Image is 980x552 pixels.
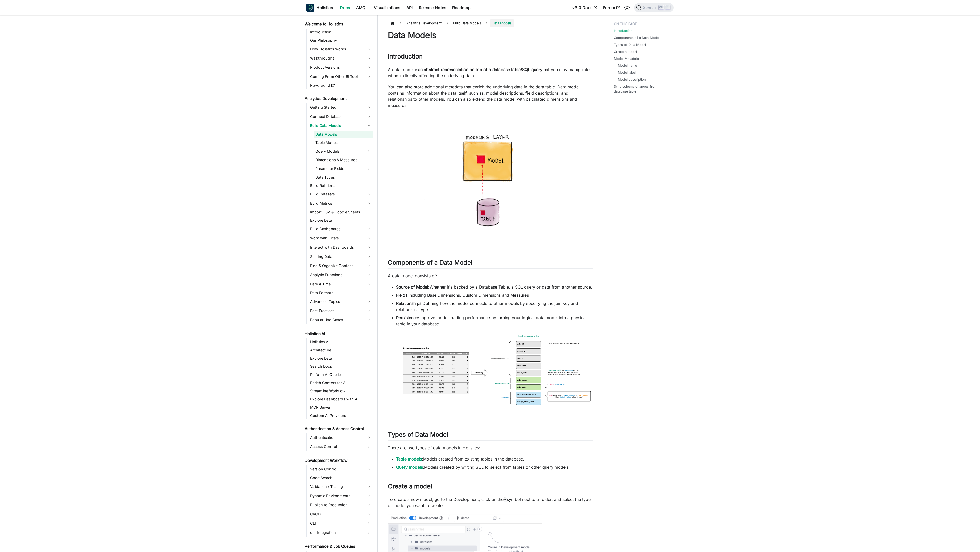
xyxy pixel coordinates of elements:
[309,338,373,346] a: Holistics AI
[309,234,373,242] a: Work with Filters
[309,347,373,354] a: Architecture
[569,4,600,12] a: v3.0 Docs
[309,465,373,473] a: Version Control
[353,4,371,12] a: AMQL
[388,30,593,40] h1: Data Models
[309,307,373,315] a: Best Practices
[303,425,373,432] a: Authentication & Access Control
[309,29,373,36] a: Introduction
[309,482,373,491] a: Validation / Testing
[388,259,593,269] h2: Components of a Data Model
[303,95,373,102] a: Analytics Development
[416,4,449,12] a: Release Notes
[450,19,484,27] span: Build Data Models
[316,5,333,11] b: Holistics
[388,273,593,279] p: A data model consists of:
[418,67,542,72] strong: an abstract representation on top of a database table/SQL query
[309,209,373,216] a: Import CSV & Google Sheets
[309,501,373,509] a: Publish to Production
[364,165,373,173] button: Expand sidebar category 'Parameter Fields'
[396,456,593,462] li: Models created from existing tables in the database.
[371,4,403,12] a: Visualizations
[396,284,430,290] strong: Source of Model:
[301,15,378,552] nav: Docs sidebar
[309,225,373,233] a: Build Dashboards
[309,443,364,451] a: Access Control
[396,292,593,298] li: Including Base Dimensions, Custom Dimensions and Measures
[314,139,373,146] a: Table Models
[309,82,373,89] a: Playground
[388,19,398,27] a: Home page
[388,445,593,451] p: There are two types of data models in Holistics:
[403,4,416,12] a: API
[396,284,593,290] li: Whether it's backed by a Database Table, a SQL query or data from another source.
[396,300,593,313] li: Defining how the model connects to other models by specifying the join key and relationship type
[303,330,373,337] a: Holistics AI
[309,45,373,53] a: How Holistics Works
[614,84,671,94] a: Sync schema changes from database table
[388,482,593,492] h2: Create a model
[309,73,373,81] a: Coming From Other BI Tools
[309,63,373,72] a: Product Versions
[309,387,373,395] a: Streamline Workflow
[309,363,373,370] a: Search Docs
[314,174,373,181] a: Data Types
[309,190,373,198] a: Build Datasets
[388,53,593,62] h2: Introduction
[306,4,314,12] img: Holistics
[306,4,333,12] a: HolisticsHolistics
[309,510,373,518] a: CI/CD
[641,5,659,10] span: Search
[665,5,670,10] kbd: K
[618,63,637,68] a: Model name
[309,122,373,130] a: Build Data Models
[309,492,373,500] a: Dynamic Environments
[309,199,373,208] a: Build Metrics
[314,165,364,173] a: Parameter Fields
[388,19,593,27] nav: Breadcrumbs
[309,271,373,279] a: Analytic Functions
[614,35,659,40] a: Components of a Data Model
[449,4,474,12] a: Roadmap
[600,4,623,12] a: Forum
[396,315,593,327] li: Improve model loading performance by turning your logical data model into a physical table in you...
[618,77,646,82] a: Model description
[388,66,593,79] p: A data model is that you may manipulate without directly affecting the underlying data.
[614,56,639,61] a: Model Metadata
[309,379,373,386] a: Enrich Context for AI
[309,528,364,537] a: dbt Integration
[309,54,373,62] a: Walkthroughs
[309,112,373,121] a: Connect Database
[396,456,422,462] a: Table models
[303,457,373,464] a: Development Workflow
[396,293,409,298] strong: Fields:
[388,496,593,509] p: To create a new model, go to the Development, click on the symbol next to a folder, and select th...
[309,252,373,261] a: Sharing Data
[634,3,674,12] button: Search (Ctrl+K)
[396,465,423,470] a: Query models
[623,4,631,12] button: Switch between dark and light mode (currently light mode)
[396,315,419,320] strong: Persistence:
[314,156,373,164] a: Dimensions & Measures
[364,443,373,451] button: Expand sidebar category 'Access Control'
[303,543,373,550] a: Performance & Job Queues
[504,497,507,502] code: +
[309,433,373,442] a: Authentication
[396,456,423,462] strong: :
[303,20,373,28] a: Welcome to Holistics
[309,519,364,527] a: CLI
[309,262,373,270] a: Find & Organize Content
[314,147,364,155] a: Query Models
[364,528,373,537] button: Expand sidebar category 'dbt Integration'
[309,371,373,378] a: Perform AI Queries
[364,519,373,527] button: Expand sidebar category 'CLI'
[396,301,423,306] strong: Relationships:
[614,28,633,33] a: Introduction
[337,4,353,12] a: Docs
[404,19,444,27] span: Analytics Development
[309,316,373,324] a: Popular Use Cases
[309,404,373,411] a: MCP Server
[314,131,373,138] a: Data Models
[614,49,637,54] a: Create a model
[396,465,424,470] strong: :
